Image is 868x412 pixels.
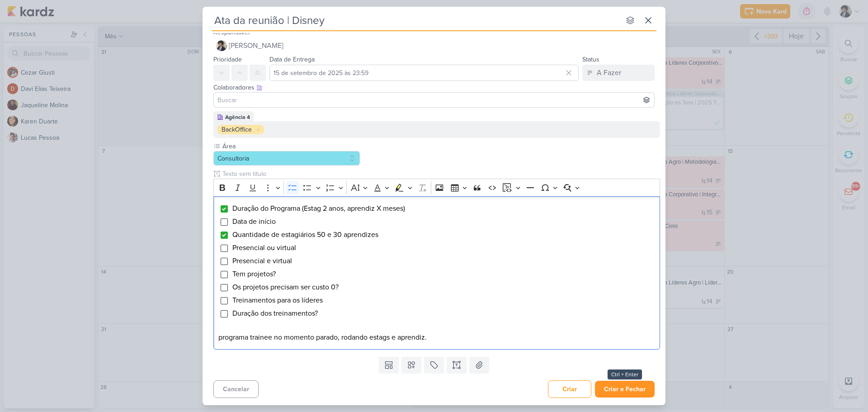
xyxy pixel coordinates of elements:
[213,38,655,54] button: [PERSON_NAME]
[548,380,591,398] button: Criar
[213,151,360,166] button: Consultoria
[213,196,660,350] div: Editor editing area: main
[222,125,252,134] div: BackOffice
[232,204,405,213] span: Duração do Programa (Estag 2 anos, aprendiz X meses)
[213,380,259,398] button: Cancelar
[232,230,378,239] span: Quantidade de estagiários 50 e 30 aprendizes
[232,217,276,226] span: Data de início
[232,296,323,305] span: Treinamentos para os líderes
[597,67,621,78] div: A Fazer
[213,83,655,92] div: Colaboradores
[221,169,660,179] input: Texto sem título
[216,95,652,105] input: Buscar
[582,56,599,63] label: Status
[269,65,579,81] input: Select a date
[232,256,292,265] span: Presencial e virtual
[225,113,250,121] div: Agência 4
[222,142,360,151] label: Área
[212,12,620,28] input: Kard Sem Título
[213,56,242,63] label: Prioridade
[582,65,655,81] button: A Fazer
[608,369,642,379] div: Ctrl + Enter
[232,243,296,252] span: Presencial ou virtual
[269,56,315,63] label: Data de Entrega
[229,40,283,51] span: [PERSON_NAME]
[232,309,318,318] span: Duração dos treinamentos?
[218,332,656,343] p: programa trainee no momento parado, rodando estags e aprendiz.
[232,270,276,279] span: Tem projetos?
[595,381,655,398] button: Criar e Fechar
[232,283,339,292] span: Os projetos precisam ser custo 0?
[213,179,660,196] div: Editor toolbar
[216,40,227,51] img: Pedro Luahn Simões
